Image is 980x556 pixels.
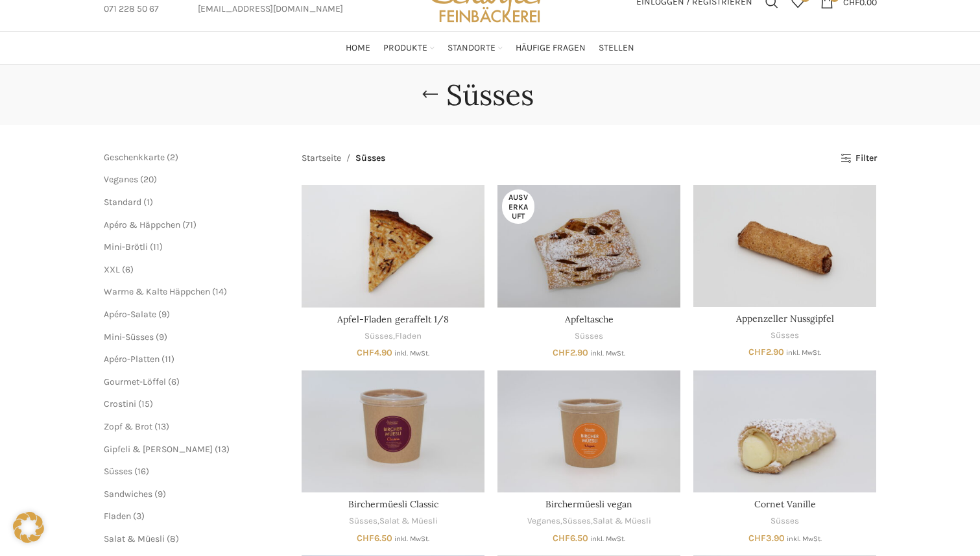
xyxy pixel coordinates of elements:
[357,533,374,544] span: CHF
[349,515,377,527] a: Süsses
[593,515,651,527] a: Salat & Müesli
[346,42,370,54] span: Home
[357,533,392,544] bdi: 6.50
[302,515,484,527] div: ,
[562,515,591,527] a: Süsses
[158,421,166,432] span: 13
[736,313,834,324] a: Appenzeller Nussgipfel
[153,241,160,252] span: 11
[553,533,588,544] bdi: 6.50
[448,42,496,54] span: Standorte
[125,264,130,275] span: 6
[104,354,160,365] a: Apéro-Platten
[104,466,132,477] a: Süsses
[446,78,534,112] h1: Süsses
[414,82,446,108] a: Go back
[787,535,822,543] small: inkl. MwSt.
[170,533,176,544] span: 8
[104,219,180,230] a: Apéro & Häppchen
[104,197,141,208] a: Standard
[165,354,171,365] span: 11
[394,349,429,357] small: inkl. MwSt.
[104,309,156,320] span: Apéro-Salate
[159,332,164,343] span: 9
[383,42,427,54] span: Produkte
[527,515,560,527] a: Veganes
[346,35,370,61] a: Home
[215,286,224,297] span: 14
[771,515,799,527] a: Süsses
[104,398,136,409] a: Crostini
[302,151,385,165] nav: Breadcrumb
[590,349,625,357] small: inkl. MwSt.
[348,498,438,510] a: Birchermüesli Classic
[302,330,484,343] div: ,
[553,347,588,358] bdi: 2.90
[137,466,146,477] span: 16
[599,35,634,61] a: Stellen
[748,533,766,544] span: CHF
[693,185,876,307] a: Appenzeller Nussgipfel
[516,42,586,54] span: Häufige Fragen
[497,185,680,307] a: Apfeltasche
[497,515,680,527] div: , ,
[170,152,175,163] span: 2
[104,376,166,387] a: Gourmet-Löffel
[104,286,210,297] span: Warme & Kalte Häppchen
[599,42,634,54] span: Stellen
[136,511,141,522] span: 3
[575,330,603,343] a: Süsses
[553,533,570,544] span: CHF
[104,421,152,432] a: Zopf & Brot
[104,444,213,455] a: Gipfeli & [PERSON_NAME]
[355,151,385,165] span: Süsses
[104,332,154,343] a: Mini-Süsses
[379,515,438,527] a: Salat & Müesli
[748,346,784,357] bdi: 2.90
[395,330,422,343] a: Fladen
[171,376,176,387] span: 6
[97,35,883,61] div: Main navigation
[104,152,165,163] a: Geschenkkarte
[185,219,193,230] span: 71
[158,489,163,500] span: 9
[161,309,167,320] span: 9
[754,498,816,510] a: Cornet Vanille
[545,498,632,510] a: Birchermüesli vegan
[841,153,876,164] a: Filter
[516,35,586,61] a: Häufige Fragen
[748,346,766,357] span: CHF
[302,151,341,165] a: Startseite
[104,174,138,185] a: Veganes
[104,511,131,522] a: Fladen
[143,174,154,185] span: 20
[104,241,148,252] a: Mini-Brötli
[502,189,534,224] span: Ausverkauft
[365,330,393,343] a: Süsses
[104,264,120,275] a: XXL
[104,533,165,544] a: Salat & Müesli
[565,313,614,325] a: Apfeltasche
[693,370,876,492] a: Cornet Vanille
[448,35,503,61] a: Standorte
[141,398,150,409] span: 15
[394,535,429,543] small: inkl. MwSt.
[590,535,625,543] small: inkl. MwSt.
[302,370,484,492] a: Birchermüesli Classic
[147,197,150,208] span: 1
[337,313,449,325] a: Apfel-Fladen geraffelt 1/8
[357,347,374,358] span: CHF
[383,35,435,61] a: Produkte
